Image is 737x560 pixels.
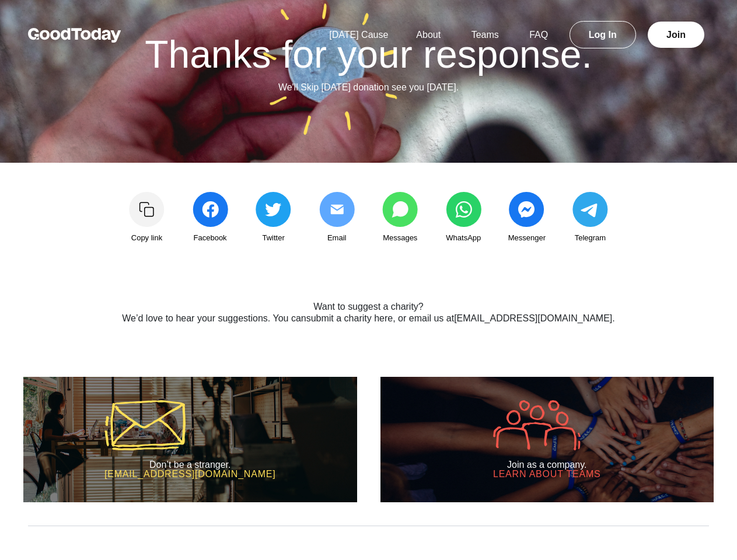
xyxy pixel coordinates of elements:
a: Join [648,22,704,48]
a: Facebook [181,192,239,244]
span: Messages [383,232,417,244]
a: submit a charity here [306,313,393,323]
span: Email [327,232,347,244]
h2: Join as a company. [493,460,601,470]
span: WhatsApp [446,232,481,244]
img: share_twitter-4edeb73ec953106eaf988c2bc856af36d9939993d6d052e2104170eae85ec90a.svg [256,192,291,227]
span: Copy link [131,232,162,244]
img: share_whatsapp-5443f3cdddf22c2a0b826378880ed971e5ae1b823a31c339f5b218d16a196cbc.svg [446,192,481,227]
img: icon-mail-5a43aaca37e600df00e56f9b8d918e47a1bfc3b774321cbcea002c40666e291d.svg [104,400,186,450]
a: Copy link [118,192,176,244]
img: share_telegram-202ce42bf2dc56a75ae6f480dc55a76afea62cc0f429ad49403062cf127563fc.svg [572,192,608,227]
h2: Don’t be a stranger. [104,460,276,470]
img: Copy link [129,192,165,227]
p: We’d love to hear your suggestions. You can , or email us at . [79,311,659,325]
a: [DATE] Cause [315,30,402,40]
h2: Want to suggest a charity? [79,302,659,312]
h1: Thanks for your response. [37,35,700,73]
a: FAQ [515,30,562,40]
a: Join as a company. Learn about Teams [380,377,714,502]
a: Messenger [498,192,556,244]
a: Don’t be a stranger. [EMAIL_ADDRESS][DOMAIN_NAME] [23,377,357,502]
img: icon-company-9005efa6fbb31de5087adda016c9bae152a033d430c041dc1efcb478492f602d.svg [493,400,581,450]
a: Telegram [561,192,619,244]
img: share_email2-0c4679e4b4386d6a5b86d8c72d62db284505652625843b8f2b6952039b23a09d.svg [319,192,355,227]
a: Twitter [244,192,303,244]
h3: Learn about Teams [493,470,601,479]
a: WhatsApp [434,192,493,244]
img: share_facebook-c991d833322401cbb4f237049bfc194d63ef308eb3503c7c3024a8cbde471ffb.svg [193,192,228,227]
a: [EMAIL_ADDRESS][DOMAIN_NAME] [454,313,612,323]
img: GoodToday [28,28,121,43]
span: Facebook [194,232,227,244]
span: Twitter [262,232,284,244]
span: Telegram [575,232,606,244]
a: Teams [457,30,513,40]
a: Log In [570,21,636,48]
a: About [402,30,455,40]
span: Messenger [508,232,546,244]
a: Messages [371,192,429,244]
h3: [EMAIL_ADDRESS][DOMAIN_NAME] [104,470,276,479]
a: Email [308,192,366,244]
img: share_messages-3b1fb8c04668ff7766dd816aae91723b8c2b0b6fc9585005e55ff97ac9a0ace1.svg [382,192,418,227]
img: share_messenger-c45e1c7bcbce93979a22818f7576546ad346c06511f898ed389b6e9c643ac9fb.svg [509,192,544,227]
